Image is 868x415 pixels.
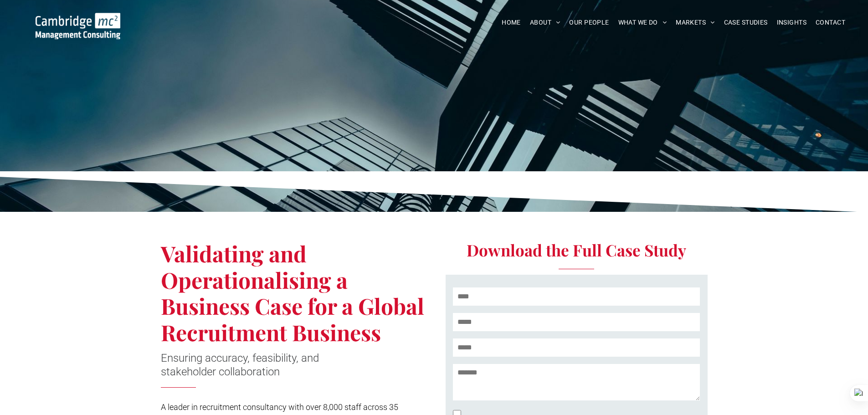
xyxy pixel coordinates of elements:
[811,15,850,30] a: CONTACT
[525,15,565,30] a: ABOUT
[36,13,120,39] img: Go to Homepage
[497,15,525,30] a: HOME
[614,15,672,30] a: WHAT WE DO
[467,239,686,261] span: Download the Full Case Study
[671,15,719,30] a: MARKETS
[565,15,613,30] a: OUR PEOPLE
[161,352,319,378] span: Ensuring accuracy, feasibility, and stakeholder collaboration
[719,15,772,30] a: CASE STUDIES
[161,239,424,347] span: Validating and Operationalising a Business Case for a Global Recruitment Business
[772,15,811,30] a: INSIGHTS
